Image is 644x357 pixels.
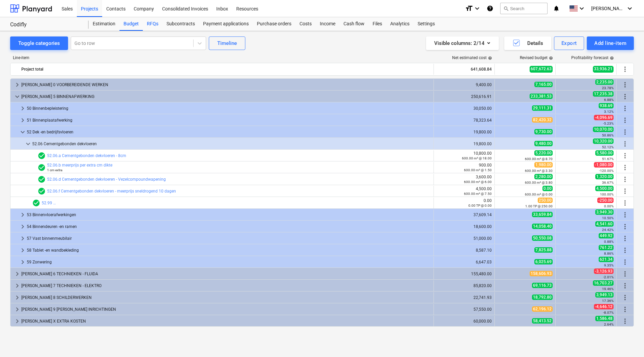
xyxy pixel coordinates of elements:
div: [PERSON_NAME] 7 TECHNIEKEN - ELEKTRO [21,280,431,291]
span: help [548,56,553,60]
small: 36.67% [602,181,614,184]
div: [PERSON_NAME] 9 [PERSON_NAME] INRICHTINGEN [21,304,431,315]
span: More actions [621,317,629,325]
span: keyboard_arrow_right [13,294,21,302]
span: keyboard_arrow_right [13,317,21,325]
div: Budget [119,17,143,31]
a: Subcontracts [162,17,199,31]
span: 607,672.63 [530,66,553,72]
small: 0.00 TP @ 0.00 [468,204,492,207]
span: keyboard_arrow_right [19,223,27,231]
span: -250.00 [597,198,614,203]
a: RFQs [143,17,162,31]
small: 600.00 m² @ 3.30 [525,169,553,173]
span: 58,413.52 [532,318,553,324]
div: Revised budget [520,55,553,60]
div: 58 Tablet -en wandbekleding [27,245,431,256]
span: 82,420.32 [532,117,553,123]
div: Timeline [217,39,237,48]
small: 52.12% [602,145,614,149]
div: Details [512,39,543,48]
small: 100.00% [600,193,614,196]
span: More actions [621,211,629,219]
span: search [503,6,509,11]
span: 69,116.73 [532,283,553,288]
span: keyboard_arrow_right [19,258,27,266]
span: 233,381.53 [530,94,553,99]
div: 0.00 [437,198,492,208]
div: [PERSON_NAME] 0 VOORBEREIDENDE WERKEN [21,79,431,90]
span: More actions [621,140,629,148]
span: -4,096.69 [594,115,614,120]
a: 52.06.f Cementgebonden dekvloeren - meerprijs sneldrogend 10 dagen [47,189,176,194]
span: -3,126.93 [594,269,614,274]
div: Codifly [10,21,81,28]
span: More actions [621,258,629,266]
span: 16,703.27 [593,280,614,286]
span: 4,500.00 [595,186,614,191]
button: Details [504,36,551,50]
span: keyboard_arrow_down [13,93,21,101]
span: 2,280.00 [534,174,553,179]
span: 6,025.69 [534,259,553,264]
a: 52.06.b meerprijs per extra cm dikte [47,163,112,168]
span: 50,550.08 [532,235,553,241]
div: 78,323.64 [437,118,492,123]
span: More actions [621,187,629,195]
span: Line-item has 1 RFQs [38,152,46,160]
div: 18,600.00 [437,224,492,229]
span: help [608,56,614,60]
small: 0.88% [604,240,614,244]
span: keyboard_arrow_right [13,305,21,313]
div: 54 Binnendeuren -en ramen [27,221,431,232]
span: More actions [621,116,629,124]
span: -1,080.00 [594,162,614,168]
a: 52.06.d Cementgebonden dekvloeren - Vezelcompoundwapening [47,177,166,182]
button: Toggle categories [10,36,68,50]
div: [PERSON_NAME] 5 BINNENAFWERKING [21,91,431,102]
div: 6,647.03 [437,260,492,264]
span: [PERSON_NAME] [591,6,625,11]
div: Cash flow [339,17,369,31]
span: More actions [621,246,629,254]
span: keyboard_arrow_right [19,116,27,124]
span: More actions [621,163,629,172]
a: Analytics [386,17,414,31]
span: 33,936.21 [593,66,614,72]
div: Profitability forecast [571,55,614,60]
small: 2.64% [604,323,614,326]
small: 10.50% [602,216,614,220]
span: keyboard_arrow_right [19,211,27,219]
span: help [487,56,492,60]
a: Estimation [89,17,119,31]
div: 51 Binnenplaatafwerking [27,115,431,126]
a: Files [369,17,386,31]
span: 5,580.00 [595,150,614,156]
span: 1,586.48 [595,316,614,321]
i: keyboard_arrow_down [626,4,634,12]
span: 10,320.00 [593,138,614,144]
div: 4,500.00 [437,186,492,196]
span: 33,659.84 [532,212,553,217]
small: 6.88% [604,98,614,102]
small: 23.78% [602,86,614,90]
span: 7,825.88 [534,247,553,253]
div: Costs [295,17,316,31]
span: More actions [621,282,629,290]
div: Net estimated cost [452,55,492,60]
small: 600.00 m² @ 6.00 [464,180,492,184]
a: Payment applications [199,17,253,31]
small: 50.86% [602,133,614,137]
div: 155,480.00 [437,272,492,276]
span: 761.22 [599,245,614,250]
div: 37,609.14 [437,212,492,217]
a: Income [316,17,339,31]
div: 57 Vast binnenmeubilair [27,233,431,244]
button: Search [500,3,548,14]
span: 5,220.00 [534,150,553,156]
span: keyboard_arrow_right [13,282,21,290]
